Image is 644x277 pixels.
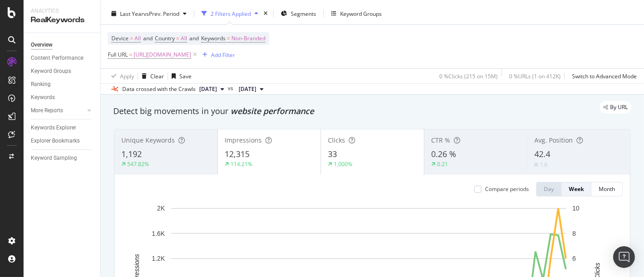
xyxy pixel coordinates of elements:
[291,10,316,18] span: Segments
[129,51,132,58] span: =
[31,80,94,89] a: Ranking
[31,40,53,50] div: Overview
[135,32,141,45] span: All
[31,67,71,76] div: Keyword Groups
[231,160,252,168] div: 114.21%
[181,32,187,45] span: All
[31,136,94,146] a: Explorer Bookmarks
[600,101,631,114] div: legacy label
[31,153,77,163] div: Keyword Sampling
[431,148,456,159] span: 0.26 %
[189,34,199,42] span: and
[108,6,190,21] button: Last YearvsPrev. Period
[437,160,448,168] div: 0.21
[540,161,548,168] div: 1.6
[122,85,196,93] div: Data crossed with the Crawls
[121,136,175,144] span: Unique Keywords
[277,6,320,21] button: Segments
[562,182,591,196] button: Week
[31,93,55,102] div: Keywords
[120,10,144,18] span: Last Year
[199,49,235,60] button: Add Filter
[127,160,149,168] div: 547.82%
[328,136,345,144] span: Clicks
[31,67,94,76] a: Keyword Groups
[201,34,226,42] span: Keywords
[262,9,269,18] div: times
[152,230,165,237] text: 1.6K
[211,10,251,18] div: 2 Filters Applied
[31,40,94,50] a: Overview
[31,15,93,25] div: RealKeywords
[327,6,385,21] button: Keyword Groups
[157,205,165,212] text: 2K
[31,153,94,163] a: Keyword Sampling
[31,123,76,133] div: Keywords Explorer
[591,182,623,196] button: Month
[179,72,192,80] div: Save
[198,6,262,21] button: 2 Filters Applied
[534,163,538,166] img: Equal
[613,246,635,268] div: Open Intercom Messenger
[431,136,450,144] span: CTR %
[610,105,628,110] span: By URL
[572,230,576,237] text: 8
[155,34,175,42] span: Country
[227,34,230,42] span: =
[572,255,576,262] text: 6
[225,148,250,159] span: 12,315
[235,84,267,95] button: [DATE]
[31,106,63,115] div: More Reports
[199,85,217,93] span: 2025 Oct. 10th
[138,69,164,83] button: Clear
[111,34,129,42] span: Device
[31,123,94,133] a: Keywords Explorer
[569,185,584,193] div: Week
[31,53,83,63] div: Content Performance
[144,10,179,18] span: vs Prev. Period
[31,80,51,89] div: Ranking
[439,72,498,80] div: 0 % Clicks ( 215 on 15M )
[534,136,573,144] span: Avg. Position
[544,185,554,193] div: Day
[340,10,382,18] div: Keyword Groups
[121,148,142,159] span: 1,192
[120,72,134,80] div: Apply
[196,84,228,95] button: [DATE]
[572,205,580,212] text: 10
[328,148,337,159] span: 33
[108,51,128,58] span: Full URL
[31,7,93,15] div: Analytics
[239,85,256,93] span: 2024 Oct. 3rd
[228,84,235,92] span: vs
[31,106,85,115] a: More Reports
[225,136,262,144] span: Impressions
[536,182,562,196] button: Day
[176,34,179,42] span: =
[211,51,235,59] div: Add Filter
[108,69,134,83] button: Apply
[150,72,164,80] div: Clear
[31,93,94,102] a: Keywords
[168,69,192,83] button: Save
[568,69,637,83] button: Switch to Advanced Mode
[231,32,265,45] span: Non-Branded
[31,136,80,146] div: Explorer Bookmarks
[143,34,153,42] span: and
[130,34,133,42] span: =
[572,72,637,80] div: Switch to Advanced Mode
[485,185,529,193] div: Compare periods
[134,48,191,61] span: [URL][DOMAIN_NAME]
[509,72,561,80] div: 0 % URLs ( 1 on 412K )
[534,148,550,159] span: 42.4
[599,185,615,193] div: Month
[31,53,94,63] a: Content Performance
[152,255,165,262] text: 1.2K
[334,160,352,168] div: 1,000%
